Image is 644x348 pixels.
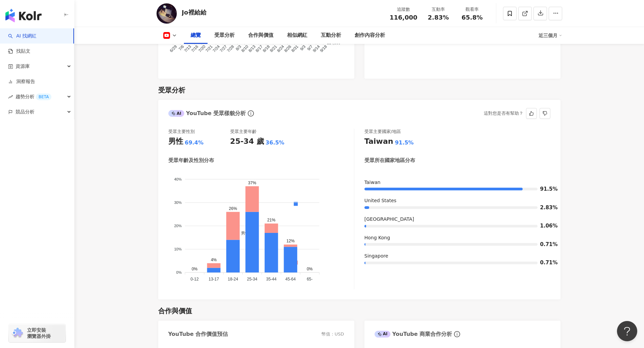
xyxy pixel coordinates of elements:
span: dislike [543,111,547,116]
span: 1.06% [540,223,550,229]
div: Singapore [364,253,550,260]
tspan: 114,000 [327,41,340,45]
span: 男性 [236,231,249,236]
span: 0.71% [540,260,550,265]
tspan: 9/7 [306,44,314,52]
tspan: 20% [174,224,182,228]
span: 趨勢分析 [16,89,51,104]
div: 受眾年齡及性別分布 [168,157,214,164]
div: 觀看率 [459,6,485,13]
div: AI [375,331,391,338]
tspan: 9/14 [312,44,321,53]
span: info-circle [453,330,461,338]
div: 受眾主要年齡 [230,129,257,135]
tspan: 8/10 [240,44,249,53]
tspan: 9/3 [299,44,306,52]
tspan: 40% [174,177,182,181]
a: 洞察報告 [8,78,35,85]
div: 36.5% [266,139,285,146]
img: logo [5,9,42,22]
div: United States [364,197,550,204]
tspan: 8/17 [255,44,264,53]
tspan: 7/6 [177,44,185,52]
div: 追蹤數 [390,6,418,13]
div: YouTube 受眾樣貌分析 [168,110,246,117]
span: 116,000 [390,14,418,21]
span: 2.83% [428,14,449,21]
div: 受眾主要國家/地區 [364,129,401,135]
div: 互動分析 [321,31,341,39]
div: Jo裡給給 [182,8,207,17]
tspan: 7/20 [197,44,207,53]
div: Taiwan [364,179,550,186]
tspan: 8/31 [290,44,299,53]
tspan: 0% [176,270,182,274]
a: searchAI 找網紅 [8,33,37,39]
tspan: 8/18 [262,44,271,53]
div: 男性 [168,136,183,147]
div: YouTube 商業合作分析 [375,330,452,338]
span: 91.5% [540,187,550,192]
span: 立即安裝 瀏覽器外掛 [27,327,51,339]
a: chrome extension立即安裝 瀏覽器外掛 [9,324,66,342]
tspan: 35-44 [266,277,277,282]
tspan: 7/21 [205,44,214,53]
div: 受眾分析 [214,31,235,39]
iframe: Help Scout Beacon - Open [617,321,637,341]
span: info-circle [247,109,255,117]
tspan: 7/13 [183,44,192,53]
tspan: 9/18 [319,44,328,53]
tspan: 18-24 [228,277,238,282]
tspan: 0-12 [190,277,198,282]
img: chrome extension [11,328,24,339]
div: 合作與價值 [248,31,273,39]
tspan: 13-17 [209,277,219,282]
tspan: 45-64 [285,277,296,282]
div: [GEOGRAPHIC_DATA] [364,216,550,223]
div: 25-34 歲 [230,136,264,147]
img: KOL Avatar [157,3,177,24]
span: like [529,111,534,116]
div: 相似網紅 [287,31,307,39]
div: 互動率 [426,6,451,13]
tspan: 65- [307,277,312,282]
div: 合作與價值 [158,306,192,316]
tspan: 7/28 [226,44,235,53]
tspan: 10% [174,247,182,251]
div: 受眾主要性別 [168,129,195,135]
tspan: 7/27 [219,44,228,53]
tspan: 8/3 [235,44,242,52]
div: 91.5% [395,139,414,146]
div: 受眾分析 [158,85,185,95]
tspan: 8/13 [247,44,257,53]
div: 近三個月 [539,30,562,41]
tspan: 7/16 [190,44,199,53]
tspan: 7/24 [212,44,221,53]
div: 受眾所在國家地區分布 [364,157,415,164]
tspan: 8/24 [276,44,285,53]
div: 總覽 [191,31,201,39]
div: Hong Kong [364,235,550,241]
div: BETA [36,93,51,100]
tspan: 6/29 [169,44,178,53]
div: 幣值：USD [321,331,344,337]
span: rise [8,95,13,99]
div: 這對您是否有幫助？ [484,108,523,118]
span: 0.71% [540,242,550,247]
tspan: 25-34 [247,277,257,282]
tspan: 8/26 [283,44,292,53]
div: YouTube 合作價值預估 [168,330,228,338]
span: 65.8% [461,14,482,21]
span: 資源庫 [16,59,30,74]
div: AI [168,110,185,117]
a: 找貼文 [8,48,30,55]
span: 2.83% [540,205,550,210]
tspan: 30% [174,200,182,205]
div: 69.4% [185,139,204,146]
tspan: 8/21 [269,44,278,53]
div: Taiwan [364,136,393,147]
div: 創作內容分析 [355,31,385,39]
span: 競品分析 [16,104,34,119]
